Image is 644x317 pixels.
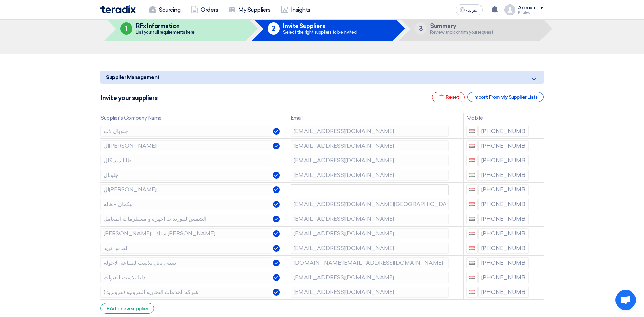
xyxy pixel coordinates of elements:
[273,245,280,252] img: Verified Account
[100,243,272,254] input: Supplier Name
[100,140,272,151] input: Supplier Name
[136,23,195,29] h5: RFx Information
[100,95,158,101] h5: Invite your suppliers
[283,23,357,29] h5: Invite Suppliers
[291,170,449,181] input: Email
[100,184,272,195] input: Supplier Name
[291,287,449,298] input: Email
[518,11,544,14] div: Khaled
[291,140,449,151] input: Email
[291,257,449,268] input: Email
[291,243,449,254] input: Email
[100,257,272,268] input: Supplier Name
[432,92,465,102] div: Reset
[283,30,357,34] div: Select the right suppliers to be invited
[100,199,272,210] input: Supplier Name
[120,22,132,35] div: 1
[456,4,483,15] button: العربية
[100,71,544,84] h5: Supplier Management
[504,4,515,15] img: profile_test.png
[100,287,272,298] input: Supplier Name
[276,2,316,17] a: Insights
[186,2,223,17] a: Orders
[100,170,272,181] input: Supplier Name
[100,113,288,124] th: Supplier's Company Name
[100,228,272,239] input: Supplier Name
[291,228,449,239] input: Email
[273,128,280,135] img: Verified Account
[467,92,544,102] div: Import From My Supplier Lists
[273,216,280,222] img: Verified Account
[268,22,280,35] div: 2
[291,214,449,224] input: Email
[291,184,449,195] input: Email
[273,230,280,237] img: Verified Account
[144,2,186,17] a: Sourcing
[291,155,449,166] input: Email
[466,8,479,13] span: العربية
[100,5,136,13] img: Teradix logo
[223,2,276,17] a: My Suppliers
[273,186,280,193] img: Verified Account
[291,126,449,137] input: Email
[273,172,280,179] img: Verified Account
[136,30,195,34] div: List your full requirements here
[291,272,449,283] input: Email
[273,274,280,281] img: Verified Account
[273,289,280,296] img: Verified Account
[291,199,449,210] input: Email
[430,23,493,29] h5: Summary
[463,113,531,124] th: Mobile
[100,126,272,137] input: Supplier Name
[288,113,463,124] th: Email
[273,201,280,208] img: Verified Account
[100,272,272,283] input: Supplier Name
[100,214,272,224] input: Supplier Name
[518,5,537,11] div: Account
[100,303,154,314] div: Add new supplier
[100,155,272,166] input: Supplier Name
[415,22,427,35] div: 3
[106,305,110,312] span: +
[273,143,280,149] img: Verified Account
[273,260,280,266] img: Verified Account
[430,30,493,34] div: Review and confirm your request
[615,290,636,310] div: Open chat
